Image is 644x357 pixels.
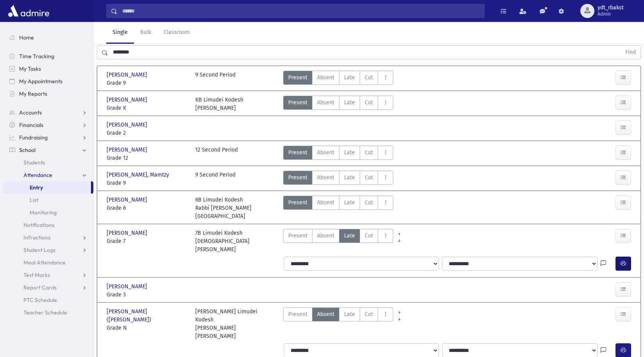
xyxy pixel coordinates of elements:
span: Grade 3 [107,291,187,299]
span: Grade 12 [107,154,187,162]
span: Present [288,173,307,182]
span: Grade 7 [107,237,187,245]
span: Grade 2 [107,129,187,137]
span: Absent [317,73,334,82]
span: Cut [365,98,373,107]
span: [PERSON_NAME], Mamtzy [107,171,171,179]
a: School [3,144,93,156]
a: Time Tracking [3,50,93,62]
span: [PERSON_NAME] [107,71,149,79]
span: [PERSON_NAME] [107,196,149,204]
span: List [30,196,38,203]
a: Infractions [3,231,93,244]
span: Time Tracking [19,53,54,60]
div: 6B Limudei Kodesh Rabbi [PERSON_NAME][GEOGRAPHIC_DATA] [195,196,276,220]
span: Absent [317,148,334,157]
span: [PERSON_NAME] [107,229,149,237]
span: Cut [365,232,373,240]
div: AttTypes [283,71,393,87]
span: Absent [317,173,334,182]
span: Present [288,148,307,157]
a: Notifications [3,219,93,231]
div: AttTypes [283,146,393,162]
span: [PERSON_NAME] [107,146,149,154]
span: Grade 9 [107,79,187,87]
span: Late [344,310,355,318]
span: Grade 6 [107,204,187,212]
a: My Reports [3,87,93,100]
a: Entry [3,181,91,194]
span: Notifications [23,221,54,228]
a: Teacher Schedule [3,306,93,319]
span: Absent [317,98,334,107]
span: Late [344,173,355,182]
span: PTC Schedule [23,296,57,303]
span: [PERSON_NAME] [107,282,149,291]
span: Financials [19,121,43,129]
div: KB Limudei Kodesh [PERSON_NAME] [195,96,243,112]
span: [PERSON_NAME] [107,121,149,129]
span: Present [288,232,307,240]
div: 12 Second Period [195,146,238,162]
span: Meal Attendance [23,259,66,266]
span: Grade K [107,104,187,112]
span: Test Marks [23,271,50,278]
span: Present [288,198,307,207]
div: 9 Second Period [195,171,235,187]
a: My Tasks [3,62,93,75]
span: Report Cards [23,284,57,291]
a: PTC Schedule [3,294,93,306]
span: Present [288,310,307,318]
span: Students [23,159,45,166]
span: Home [19,34,34,41]
a: Single [106,22,134,44]
span: ydt_rbakst [598,5,624,11]
span: My Tasks [19,65,41,72]
a: Fundraising [3,131,93,144]
a: Attendance [3,169,93,181]
div: 7B Limudei Kodesh [DEMOGRAPHIC_DATA][PERSON_NAME] [195,229,276,253]
div: AttTypes [283,196,393,220]
span: Cut [365,148,373,157]
a: Classroom [157,22,196,44]
span: Cut [365,310,373,318]
span: Student Logs [23,246,55,253]
input: Search [118,4,484,18]
span: Entry [30,184,43,191]
span: Late [344,73,355,82]
div: AttTypes [283,307,393,340]
img: AdmirePro [6,3,51,19]
span: Fundraising [19,134,48,141]
span: School [19,146,36,154]
span: Late [344,232,355,240]
a: Financials [3,119,93,131]
div: [PERSON_NAME] Limudei Kodesh [PERSON_NAME] [PERSON_NAME] [195,307,276,340]
a: Bulk [134,22,157,44]
span: Admin [598,11,624,17]
span: [PERSON_NAME] [107,96,149,104]
a: Students [3,156,93,169]
a: Home [3,31,93,44]
span: Attendance [23,171,52,178]
a: Test Marks [3,269,93,281]
a: Student Logs [3,244,93,256]
span: Present [288,73,307,82]
span: Absent [317,232,334,240]
div: AttTypes [283,171,393,187]
span: Monitoring [30,209,57,216]
span: Absent [317,310,334,318]
div: AttTypes [283,229,393,253]
a: My Appointments [3,75,93,87]
span: Teacher Schedule [23,309,67,316]
a: Accounts [3,106,93,119]
span: Cut [365,73,373,82]
span: Late [344,148,355,157]
span: Accounts [19,109,42,116]
span: Grade 9 [107,179,187,187]
span: [PERSON_NAME] ([PERSON_NAME]) [107,307,187,324]
div: 9 Second Period [195,71,235,87]
span: Infractions [23,234,50,241]
a: Meal Attendance [3,256,93,269]
div: AttTypes [283,96,393,112]
span: My Reports [19,90,47,97]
